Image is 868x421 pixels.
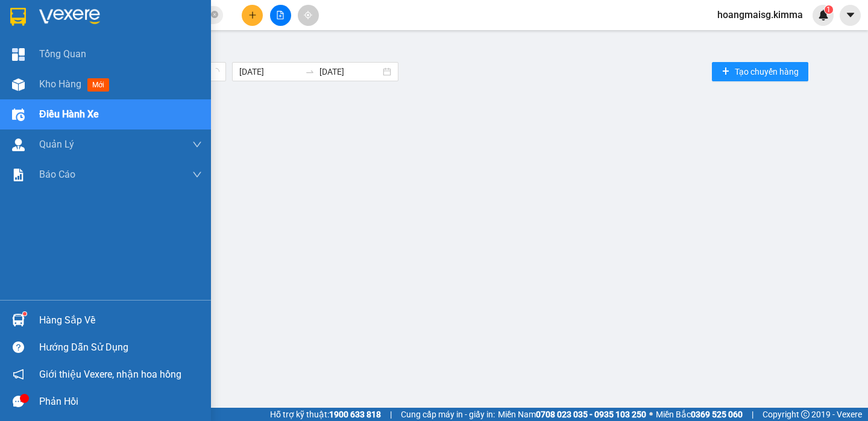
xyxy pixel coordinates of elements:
[39,367,181,382] span: Giới thiệu Vexere, nhận hoa hồng
[12,108,25,121] img: warehouse-icon
[39,167,75,182] span: Báo cáo
[298,5,319,26] button: aim
[735,65,799,78] span: Tạo chuyến hàng
[113,78,157,90] span: Chưa thu
[319,65,380,78] input: Ngày kết thúc
[305,67,315,76] span: swap-right
[498,408,646,421] span: Miền Nam
[23,312,27,316] sup: 1
[840,5,861,26] button: caret-down
[270,5,291,26] button: file-add
[10,11,29,24] span: Gửi:
[39,78,81,90] span: Kho hàng
[845,10,856,20] span: caret-down
[722,67,730,76] span: plus
[12,78,25,91] img: warehouse-icon
[305,67,315,76] span: to
[329,410,381,419] strong: 1900 633 818
[304,11,312,19] span: aim
[39,311,202,329] div: Hàng sắp về
[39,137,74,152] span: Quản Lý
[115,39,200,54] div: HUYỀN TRẠM
[801,410,810,419] span: copyright
[248,11,257,19] span: plus
[211,66,221,76] span: loading
[401,408,495,421] span: Cung cấp máy in - giấy in:
[390,408,392,421] span: |
[13,369,24,380] span: notification
[39,393,202,411] div: Phản hồi
[649,412,653,417] span: ⚪️
[12,139,25,151] img: warehouse-icon
[708,7,813,22] span: hoangmaisg.kimma
[239,65,300,78] input: Ngày bắt đầu
[10,10,107,39] div: TP. [PERSON_NAME]
[691,410,743,419] strong: 0369 525 060
[13,341,24,353] span: question-circle
[87,78,109,92] span: mới
[656,408,743,421] span: Miền Bắc
[211,11,218,18] span: close-circle
[10,8,26,26] img: logo-vxr
[115,54,200,70] div: 0000000000
[242,5,263,26] button: plus
[13,396,24,407] span: message
[12,48,25,61] img: dashboard-icon
[752,408,753,421] span: |
[270,408,381,421] span: Hỗ trợ kỹ thuật:
[536,410,646,419] strong: 0708 023 035 - 0935 103 250
[39,46,86,61] span: Tổng Quan
[115,10,200,39] div: Vĩnh Long
[825,5,833,14] sup: 1
[39,338,202,357] div: Hướng dẫn sử dụng
[211,10,218,21] span: close-circle
[39,107,99,122] span: Điều hành xe
[115,11,144,24] span: Nhận:
[712,62,808,81] button: plusTạo chuyến hàng
[12,314,25,326] img: warehouse-icon
[818,10,829,20] img: icon-new-feature
[192,140,202,149] span: down
[826,5,831,14] span: 1
[12,169,25,181] img: solution-icon
[45,39,859,54] div: Điều hành xe
[276,11,285,19] span: file-add
[192,170,202,179] span: down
